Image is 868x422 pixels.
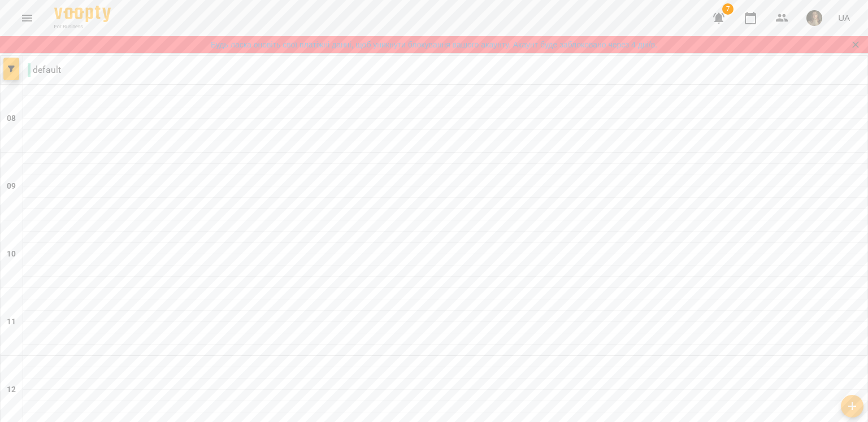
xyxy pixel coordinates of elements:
button: Створити урок [841,395,863,417]
h6: 08 [7,112,16,125]
h6: 09 [7,180,16,193]
h6: 12 [7,384,16,396]
button: Menu [14,5,41,32]
button: Закрити сповіщення [848,37,863,53]
img: 50f3ef4f2c2f2a30daebcf7f651be3d9.jpg [806,10,822,26]
h6: 10 [7,248,16,260]
span: For Business [54,23,111,31]
span: UA [838,12,850,24]
button: UA [834,7,854,28]
a: Будь ласка оновіть свої платіжні данні, щоб уникнути блокування вашого акаунту. Акаунт буде забло... [211,39,657,50]
h6: 11 [7,316,16,328]
p: default [28,63,61,77]
span: 7 [722,3,734,15]
img: Voopty Logo [54,6,111,22]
